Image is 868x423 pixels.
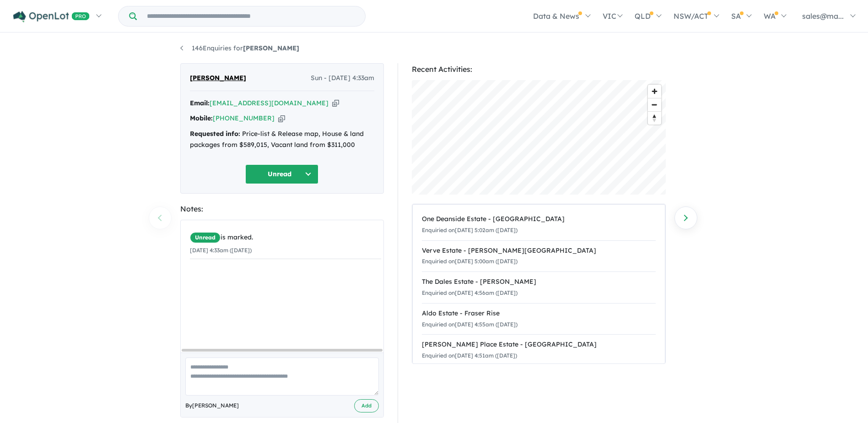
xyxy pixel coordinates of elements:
[648,98,661,111] span: Zoom out
[210,99,329,107] a: [EMAIL_ADDRESS][DOMAIN_NAME]
[190,73,246,84] span: [PERSON_NAME]
[13,11,90,22] img: Openlot PRO Logo White
[190,129,374,151] div: Price-list & Release map, House & land packages from $589,015, Vacant land from $311,000
[180,43,688,54] nav: breadcrumb
[422,334,656,366] a: [PERSON_NAME] Place Estate - [GEOGRAPHIC_DATA]Enquiried on[DATE] 4:51am ([DATE])
[190,232,381,243] div: is marked.
[422,289,518,296] small: Enquiried on [DATE] 4:56am ([DATE])
[180,203,384,215] div: Notes:
[422,321,518,328] small: Enquiried on [DATE] 4:55am ([DATE])
[190,232,221,243] span: Unread
[422,308,656,319] div: Aldo Estate - Fraser Rise
[311,73,374,84] span: Sun - [DATE] 4:33am
[422,209,656,241] a: One Deanside Estate - [GEOGRAPHIC_DATA]Enquiried on[DATE] 5:02am ([DATE])
[354,399,379,412] button: Add
[213,114,275,122] a: [PHONE_NUMBER]
[185,401,239,410] span: By [PERSON_NAME]
[412,63,666,76] div: Recent Activities:
[422,303,656,335] a: Aldo Estate - Fraser RiseEnquiried on[DATE] 4:55am ([DATE])
[190,247,252,254] small: [DATE] 4:33am ([DATE])
[648,85,661,98] button: Zoom in
[422,271,656,304] a: The Dales Estate - [PERSON_NAME]Enquiried on[DATE] 4:56am ([DATE])
[422,214,656,225] div: One Deanside Estate - [GEOGRAPHIC_DATA]
[648,98,661,111] button: Zoom out
[422,227,518,233] small: Enquiried on [DATE] 5:02am ([DATE])
[332,98,339,108] button: Copy
[190,130,240,138] strong: Requested info:
[412,80,666,195] canvas: Map
[422,240,656,272] a: Verve Estate - [PERSON_NAME][GEOGRAPHIC_DATA]Enquiried on[DATE] 5:00am ([DATE])
[245,164,318,184] button: Unread
[278,114,285,123] button: Copy
[139,6,363,26] input: Try estate name, suburb, builder or developer
[422,277,656,287] div: The Dales Estate - [PERSON_NAME]
[422,258,518,265] small: Enquiried on [DATE] 5:00am ([DATE])
[422,339,656,350] div: [PERSON_NAME] Place Estate - [GEOGRAPHIC_DATA]
[243,44,299,52] strong: [PERSON_NAME]
[802,11,844,21] span: sales@ma...
[190,114,213,122] strong: Mobile:
[190,99,210,107] strong: Email:
[648,111,661,125] button: Reset bearing to north
[180,44,299,52] a: 146Enquiries for[PERSON_NAME]
[422,352,517,359] small: Enquiried on [DATE] 4:51am ([DATE])
[422,245,656,256] div: Verve Estate - [PERSON_NAME][GEOGRAPHIC_DATA]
